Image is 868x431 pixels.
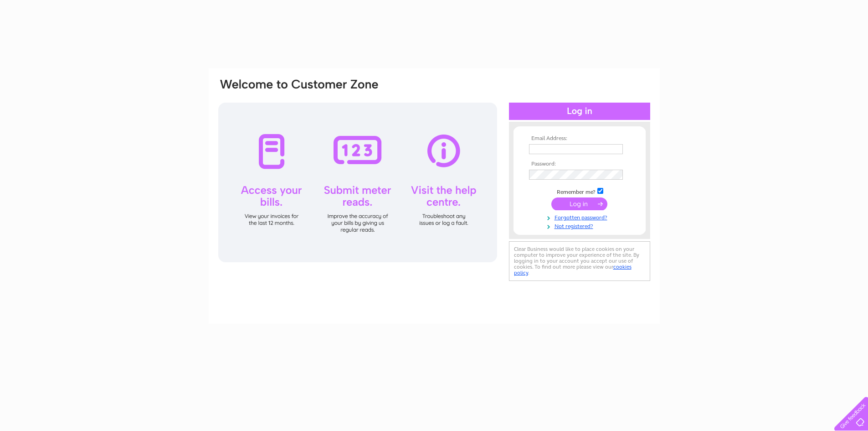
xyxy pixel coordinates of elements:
[529,213,632,221] a: Forgotten password?
[529,221,632,230] a: Not registered?
[509,241,650,281] div: Clear Business would like to place cookies on your computer to improve your experience of the sit...
[514,264,632,276] a: cookies policy
[551,197,607,210] input: Submit
[527,187,632,196] td: Remember me?
[527,135,632,142] th: Email Address:
[527,161,632,167] th: Password:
